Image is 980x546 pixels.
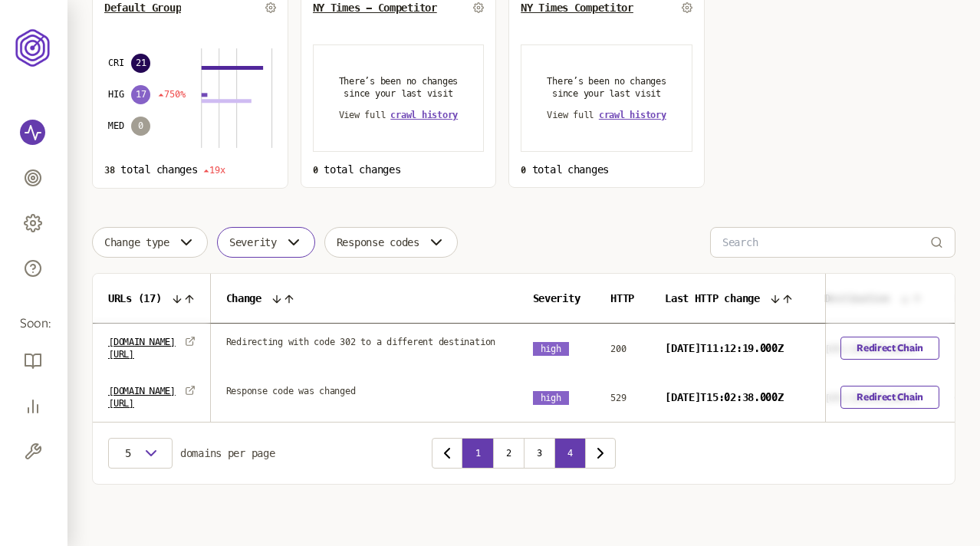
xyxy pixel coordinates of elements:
[610,292,634,304] span: HTTP
[547,109,666,121] div: View full
[120,447,136,459] span: 5
[521,165,526,176] span: 0
[599,110,666,120] span: crawl history
[533,292,580,304] span: Severity
[158,88,185,100] span: 750%
[665,391,783,403] span: [DATE]T15:02:38.000Z
[203,165,225,176] span: 19x
[337,236,419,248] span: Response codes
[313,163,485,176] p: total changes
[229,236,277,248] span: Severity
[313,2,437,14] button: NY Times - Competitor
[533,391,569,405] span: high
[521,2,633,14] button: NY Times Competitor
[226,385,356,397] span: Response code was changed
[217,227,315,258] button: Severity
[824,344,918,354] span: [URL][DOMAIN_NAME]
[131,54,150,73] span: 21
[104,2,181,14] button: Default Group
[462,438,493,469] button: 1
[390,110,458,120] span: crawl history
[108,438,173,469] button: 5
[524,438,554,469] button: 3
[824,393,918,403] span: [URL][DOMAIN_NAME]
[540,75,673,100] p: There’s been no changes since your last visit
[108,88,123,100] span: HIG
[665,292,760,304] span: Last HTTP change
[533,342,569,356] span: high
[493,438,524,469] button: 2
[390,109,458,121] button: crawl history
[332,75,465,100] p: There’s been no changes since your last visit
[554,438,585,469] button: 4
[104,236,169,248] span: Change type
[226,336,496,348] span: Redirecting with code 302 to a different destination
[722,228,930,257] input: Search
[108,336,179,360] a: [DOMAIN_NAME][URL]
[131,85,150,104] span: 17
[108,57,123,69] span: CRI
[108,385,179,409] a: [DOMAIN_NAME][URL]
[20,315,48,333] span: Soon:
[226,292,261,304] span: Change
[324,227,458,258] button: Response codes
[104,163,276,176] p: total changes
[104,165,115,176] span: 38
[521,163,692,176] p: total changes
[313,165,318,176] span: 0
[840,337,939,360] a: Redirect Chain
[131,117,150,136] span: 0
[339,109,459,121] div: View full
[92,227,208,258] button: Change type
[610,344,626,354] span: 200
[599,109,666,121] button: crawl history
[610,393,626,403] span: 529
[180,447,275,459] span: domains per page
[108,120,123,132] span: MED
[108,292,162,304] span: URLs ( 17 )
[665,342,783,354] span: [DATE]T11:12:19.000Z
[824,292,890,304] span: Destination
[840,386,939,409] a: Redirect Chain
